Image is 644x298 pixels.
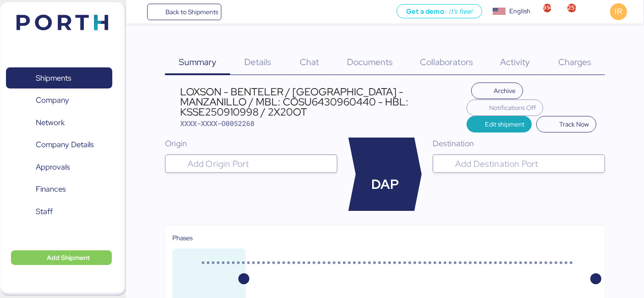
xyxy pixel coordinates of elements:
[615,6,622,17] span: IR
[433,138,605,149] div: Destination
[172,233,598,243] div: Phases
[371,175,399,194] span: DAP
[467,116,532,132] button: Edit shipment
[36,72,71,85] span: Shipments
[501,56,530,68] span: Activity
[6,134,112,155] a: Company Details
[165,138,337,149] div: Origin
[509,6,530,16] div: English
[453,158,601,169] input: Add Destination Port
[558,56,591,68] span: Charges
[47,252,90,263] span: Add Shipment
[11,250,112,265] button: Add Shipment
[36,116,65,129] span: Network
[467,99,544,116] button: Notifications Off
[485,119,524,130] span: Edit shipment
[536,116,596,132] button: Track Now
[6,179,112,200] a: Finances
[489,102,536,113] span: Notifications Off
[179,56,216,68] span: Summary
[347,56,393,68] span: Documents
[36,94,69,107] span: Company
[180,87,467,117] div: LOXSON - BENTELER / [GEOGRAPHIC_DATA] - MANZANILLO / MBL: COSU6430960440 - HBL: KSSE250910998 / 2...
[165,6,218,17] span: Back to Shipments
[132,4,147,20] button: Menu
[6,112,112,133] a: Network
[180,119,254,128] span: XXXX-XXXX-O0052268
[36,160,70,174] span: Approvals
[186,158,333,169] input: Add Origin Port
[494,85,516,96] span: Archive
[6,67,112,88] a: Shipments
[36,138,94,151] span: Company Details
[6,156,112,177] a: Approvals
[244,56,271,68] span: Details
[6,201,112,222] a: Staff
[147,4,222,20] a: Back to Shipments
[559,119,589,130] span: Track Now
[300,56,319,68] span: Chat
[471,83,523,99] button: Archive
[420,56,473,68] span: Collaborators
[6,90,112,111] a: Company
[36,205,53,218] span: Staff
[36,182,66,196] span: Finances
